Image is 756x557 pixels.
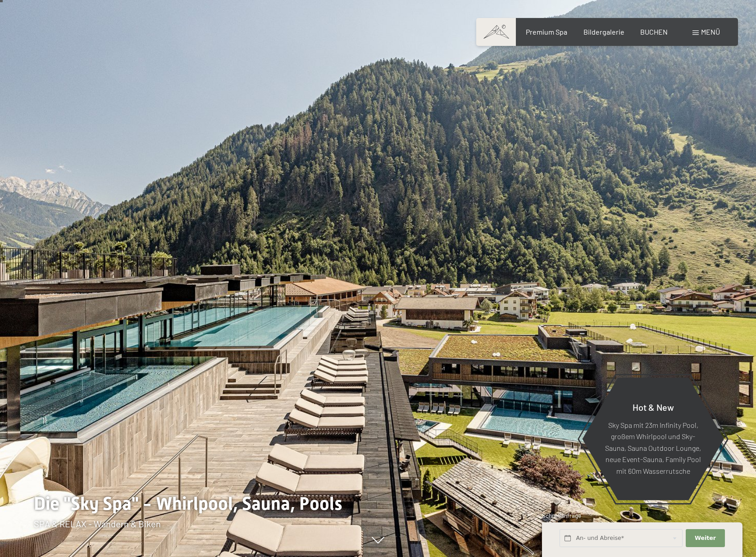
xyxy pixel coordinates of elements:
a: Bildergalerie [583,27,624,36]
p: Sky Spa mit 23m Infinity Pool, großem Whirlpool und Sky-Sauna, Sauna Outdoor Lounge, neue Event-S... [604,419,702,476]
span: Schnellanfrage [542,512,581,519]
a: BUCHEN [640,27,668,36]
span: Weiter [695,534,716,542]
a: Hot & New Sky Spa mit 23m Infinity Pool, großem Whirlpool und Sky-Sauna, Sauna Outdoor Lounge, ne... [582,377,724,501]
button: Weiter [686,529,724,548]
a: Premium Spa [526,27,567,36]
span: Menü [701,27,720,36]
span: Hot & New [633,401,674,412]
